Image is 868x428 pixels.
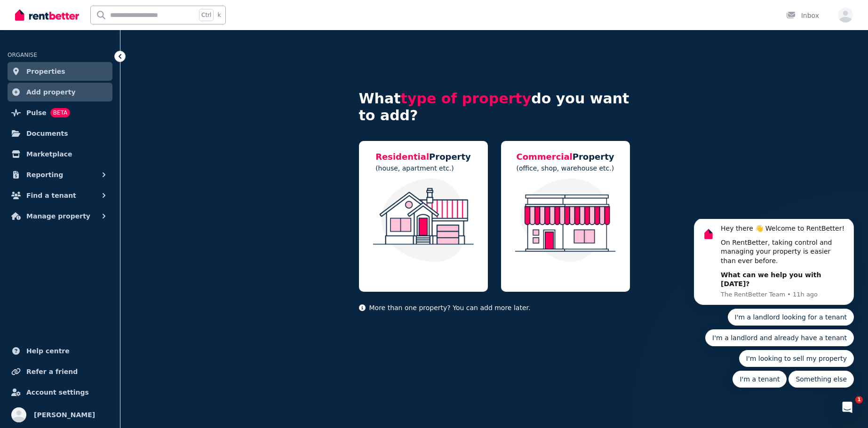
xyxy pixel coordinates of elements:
a: Marketplace [8,145,112,163]
button: Quick reply: Something else [109,152,174,169]
span: Properties [26,66,65,77]
span: ORGANISE [8,52,37,58]
span: Refer a friend [26,366,78,377]
h5: Property [516,150,614,163]
span: Reporting [26,169,63,180]
b: What can we help you with [DATE]? [41,52,141,69]
h4: What do you want to add? [359,90,630,124]
span: k [217,11,221,19]
img: Profile image for The RentBetter Team [21,8,36,23]
span: Account settings [26,387,89,398]
a: Properties [8,62,112,81]
iframe: Intercom live chat [836,396,859,419]
button: Reporting [8,165,112,184]
span: Add property [26,86,76,98]
p: More than one property? You can add more later. [359,303,630,312]
a: Documents [8,124,112,143]
p: (house, apartment etc.) [375,163,471,173]
span: Find a tenant [26,190,76,201]
a: Help centre [8,342,112,360]
a: PulseBETA [8,103,112,122]
a: Account settings [8,383,112,402]
div: On RentBetter, taking control and managing your property is easier than ever before. [41,19,167,47]
span: Manage property [26,210,90,222]
span: type of property [401,90,532,107]
button: Find a tenant [8,186,112,205]
button: Quick reply: I'm looking to sell my property [59,131,174,148]
a: Refer a friend [8,362,112,381]
img: RentBetter [15,8,79,22]
a: Add property [8,83,112,101]
span: BETA [50,108,70,117]
span: Residential [375,152,429,162]
iframe: Intercom notifications message [680,219,868,393]
div: Inbox [786,11,819,20]
div: Hey there 👋 Welcome to RentBetter! [41,5,167,15]
button: Quick reply: I'm a tenant [53,152,107,169]
h5: Property [375,150,471,163]
button: Manage property [8,207,112,226]
span: Help centre [26,345,70,357]
p: (office, shop, warehouse etc.) [516,163,614,173]
button: Quick reply: I'm a landlord and already have a tenant [25,110,174,127]
span: Marketplace [26,148,72,160]
img: Commercial Property [510,179,621,262]
span: Documents [26,128,68,139]
button: Quick reply: I'm a landlord looking for a tenant [48,90,175,107]
div: Quick reply options [14,90,174,169]
span: Pulse [26,107,47,118]
div: Message content [41,5,167,70]
img: Residential Property [368,179,478,262]
span: 1 [855,396,863,404]
span: [PERSON_NAME] [34,409,95,420]
p: Message from The RentBetter Team, sent 11h ago [41,71,167,80]
span: Ctrl [199,9,214,21]
span: Commercial [516,152,572,162]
